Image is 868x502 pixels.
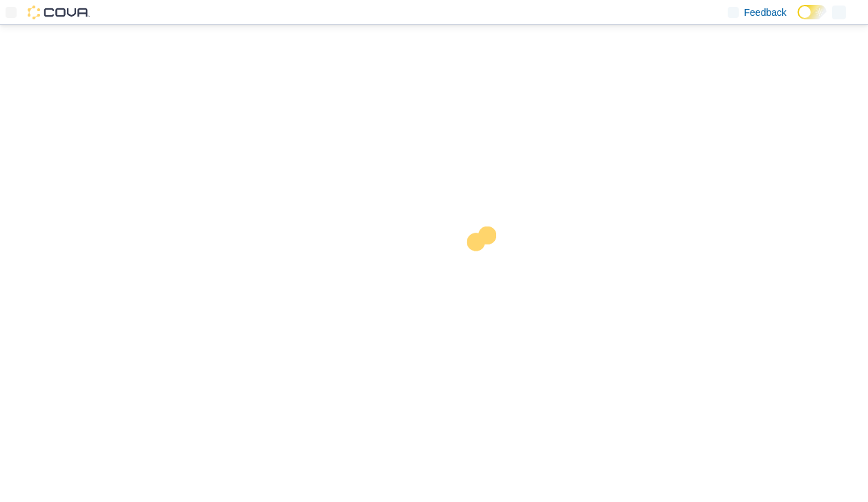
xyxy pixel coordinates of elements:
span: Dark Mode [798,19,798,20]
img: cova-loader [434,216,538,320]
input: Dark Mode [798,5,827,19]
img: Cova [28,6,90,19]
span: Feedback [744,6,786,19]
